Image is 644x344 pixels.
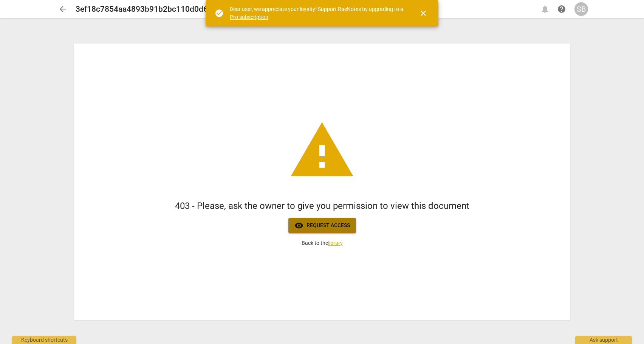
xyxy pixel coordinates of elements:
[555,2,568,16] a: Help
[294,221,350,230] span: Request access
[288,218,356,233] button: Request access
[230,5,405,21] div: Dear user, we appreciate your loyalty! Support RaeNotes by upgrading to a
[302,239,343,247] p: Back to the
[574,2,588,16] button: SB
[328,240,343,246] a: library
[230,14,268,20] a: Pro subscription
[76,5,217,14] h2: 3ef18c7854aa4893b91b2bc110d0d659
[288,117,356,185] span: warning
[58,5,67,14] span: arrow_back
[557,5,566,14] span: help
[575,336,632,344] div: Ask support
[12,336,76,344] div: Keyboard shortcuts
[175,200,469,212] h1: 403 - Please, ask the owner to give you permission to view this document
[294,221,303,230] span: visibility
[419,9,428,18] span: close
[215,9,224,18] span: check_circle
[414,4,432,22] button: Close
